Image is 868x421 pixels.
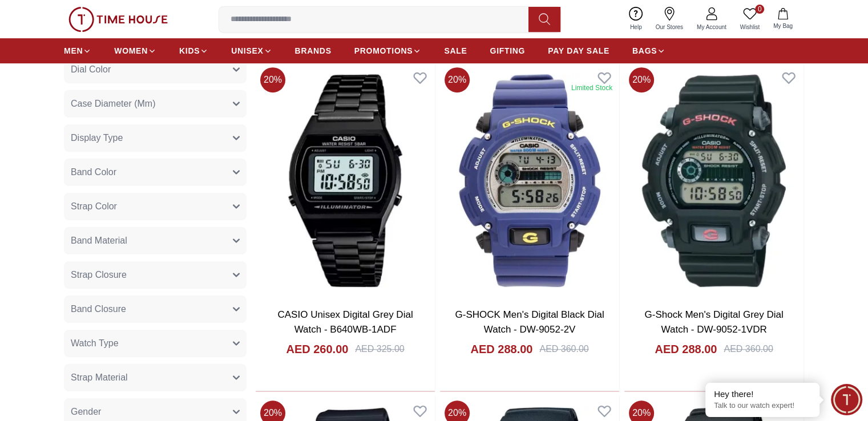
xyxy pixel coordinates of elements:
[260,67,285,92] span: 20 %
[71,405,101,419] span: Gender
[295,41,332,61] a: BRANDS
[355,342,404,356] div: AED 325.00
[548,41,609,61] a: PAY DAY SALE
[490,41,525,61] a: GIFTING
[632,45,657,56] span: BAGS
[831,384,862,415] div: Chat Widget
[114,45,148,56] span: WOMEN
[455,309,604,335] a: G-SHOCK Men's Digital Black Dial Watch - DW-9052-2V
[444,45,467,56] span: SALE
[71,131,123,145] span: Display Type
[64,41,91,61] a: MEN
[623,5,649,34] a: Help
[64,124,247,152] button: Display Type
[548,45,609,56] span: PAY DAY SALE
[64,90,247,118] button: Case Diameter (Mm)
[295,45,332,56] span: BRANDS
[440,63,619,298] img: G-SHOCK Men's Digital Black Dial Watch - DW-9052-2V
[539,342,588,356] div: AED 360.00
[445,67,470,92] span: 20 %
[644,309,783,335] a: G-Shock Men's Digital Grey Dial Watch - DW-9052-1VDR
[286,341,348,357] h4: AED 260.00
[68,7,168,32] img: ...
[231,45,263,56] span: UNISEX
[71,63,111,76] span: Dial Color
[64,261,247,289] button: Strap Closure
[71,268,127,282] span: Strap Closure
[733,5,766,34] a: 0Wishlist
[470,341,532,357] h4: AED 288.00
[179,41,208,61] a: KIDS
[714,401,811,411] p: Talk to our watch expert!
[64,364,247,391] button: Strap Material
[692,23,731,31] span: My Account
[71,302,126,316] span: Band Closure
[490,45,525,56] span: GIFTING
[632,41,665,61] a: BAGS
[64,159,247,186] button: Band Color
[71,97,155,111] span: Case Diameter (Mm)
[755,5,764,14] span: 0
[629,67,654,92] span: 20 %
[354,41,422,61] a: PROMOTIONS
[179,45,200,56] span: KIDS
[114,41,156,61] a: WOMEN
[64,330,247,357] button: Watch Type
[64,56,247,83] button: Dial Color
[624,63,804,298] img: G-Shock Men's Digital Grey Dial Watch - DW-9052-1VDR
[71,337,119,350] span: Watch Type
[649,5,690,34] a: Our Stores
[64,227,247,254] button: Band Material
[736,23,764,31] span: Wishlist
[64,193,247,220] button: Strap Color
[571,83,612,92] div: Limited Stock
[256,63,435,298] img: CASIO Unisex Digital Grey Dial Watch - B640WB-1ADF
[71,165,116,179] span: Band Color
[766,6,800,33] button: My Bag
[354,45,413,56] span: PROMOTIONS
[444,41,467,61] a: SALE
[71,234,127,248] span: Band Material
[769,22,797,30] span: My Bag
[64,295,247,323] button: Band Closure
[651,23,688,31] span: Our Stores
[655,341,717,357] h4: AED 288.00
[277,309,413,335] a: CASIO Unisex Digital Grey Dial Watch - B640WB-1ADF
[231,41,272,61] a: UNISEX
[71,371,128,384] span: Strap Material
[724,342,773,356] div: AED 360.00
[625,23,647,31] span: Help
[71,200,117,213] span: Strap Color
[64,45,83,56] span: MEN
[714,388,811,400] div: Hey there!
